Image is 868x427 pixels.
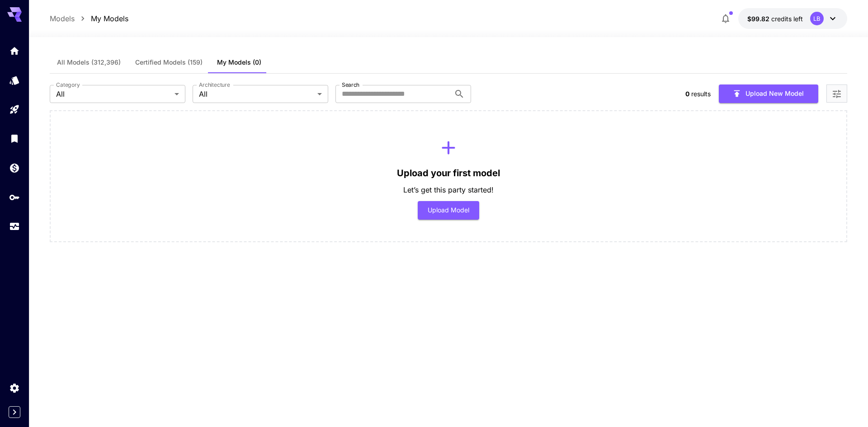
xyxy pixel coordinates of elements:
label: Search [342,81,359,89]
div: Library [9,133,20,144]
a: My Models [91,13,128,24]
span: All [56,89,171,99]
button: $99.8168LB [738,8,847,29]
div: API Keys [9,192,20,203]
a: Models [50,13,75,24]
div: Home [9,45,20,56]
span: All [199,89,314,99]
span: 0 [685,90,689,98]
div: Models [9,72,20,83]
label: Category [56,81,80,89]
span: results [691,90,711,98]
p: Let’s get this party started! [403,184,494,195]
div: LB [810,12,824,25]
button: Expand sidebar [9,406,20,418]
span: My Models (0) [217,58,261,66]
div: Playground [9,104,20,115]
h3: Upload your first model [397,168,500,178]
span: $99.82 [747,15,771,23]
span: All Models (312,396) [57,58,121,66]
div: Usage [9,218,20,229]
div: Wallet [9,160,20,171]
button: Open more filters [831,88,842,99]
div: Settings [9,382,20,394]
label: Architecture [199,81,230,89]
nav: breadcrumb [50,13,128,24]
button: Upload Model [418,201,480,220]
div: $99.8168 [747,14,803,23]
button: Upload New Model [719,84,818,103]
span: credits left [771,15,803,23]
span: Certified Models (159) [135,58,203,66]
